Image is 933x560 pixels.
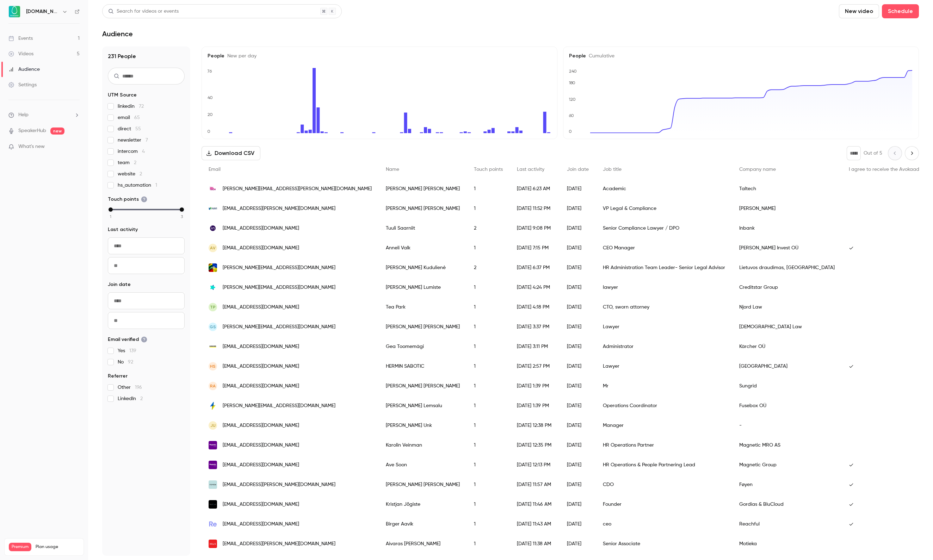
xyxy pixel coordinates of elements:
text: 60 [569,113,574,118]
img: magneticgroup.co [209,461,217,469]
span: 2 [140,172,142,176]
span: 1 [110,213,111,220]
div: 1 [467,455,510,475]
div: 2 [467,218,510,238]
div: 1 [467,376,510,396]
text: 0 [207,129,210,134]
input: To [108,257,185,274]
div: Tuuli Saarniit [379,218,467,238]
div: Tea Park [379,297,467,317]
h5: People [208,52,551,60]
div: [DATE] 1:39 PM [510,396,560,416]
div: [PERSON_NAME] [PERSON_NAME] [379,376,467,396]
span: GS [210,324,216,330]
input: To [108,312,185,329]
li: help-dropdown-opener [8,111,80,119]
img: havi.com [209,204,217,213]
span: Join date [108,281,131,288]
span: Cumulative [586,54,614,58]
div: [DATE] [560,218,596,238]
span: Job title [603,167,622,172]
h1: 231 People [108,52,185,61]
span: [PERSON_NAME][EMAIL_ADDRESS][DOMAIN_NAME] [223,284,335,291]
div: Karolin Veinman [379,435,467,455]
span: [EMAIL_ADDRESS][PERSON_NAME][DOMAIN_NAME] [223,205,335,212]
div: [DATE] [560,534,596,554]
span: [PERSON_NAME][EMAIL_ADDRESS][DOMAIN_NAME] [223,323,335,331]
div: [DATE] 12:38 PM [510,416,560,435]
div: Manager [596,416,732,435]
div: [DATE] 11:57 AM [510,475,560,494]
div: [DATE] [560,475,596,494]
text: 20 [208,112,213,117]
div: [DATE] [560,337,596,356]
div: [PERSON_NAME] Invest OÜ [732,238,842,258]
input: From [108,292,185,309]
span: Company name [739,167,776,172]
span: [EMAIL_ADDRESS][DOMAIN_NAME] [223,225,299,232]
div: Founder [596,494,732,514]
div: [DATE] 11:46 AM [510,494,560,514]
div: Videos [8,50,33,57]
div: Sungrid [732,376,842,396]
span: [PERSON_NAME][EMAIL_ADDRESS][DOMAIN_NAME] [223,402,335,410]
button: Schedule [882,4,919,18]
span: RA [210,383,216,389]
span: 7 [146,138,148,143]
span: 1 [155,183,157,188]
div: Lawyer [596,356,732,376]
div: [PERSON_NAME] Lumiste [379,278,467,297]
img: taltech.ee [209,185,217,193]
div: [DATE] [560,317,596,337]
div: Reachful [732,514,842,534]
img: fusebox.energy [209,402,217,410]
div: [PERSON_NAME] [PERSON_NAME] [379,199,467,218]
div: [DATE] 11:52 PM [510,199,560,218]
h6: [DOMAIN_NAME] [26,8,59,15]
h5: People [569,52,913,60]
span: email [118,114,140,121]
text: 76 [207,69,212,74]
span: Other [118,384,142,391]
div: [DATE] [560,356,596,376]
div: Aivaras [PERSON_NAME] [379,534,467,554]
span: 2 [134,160,136,165]
span: Last activity [517,167,544,172]
div: lawyer [596,278,732,297]
span: [EMAIL_ADDRESS][DOMAIN_NAME] [223,501,299,508]
span: [EMAIL_ADDRESS][DOMAIN_NAME] [223,521,299,528]
div: [DATE] [560,199,596,218]
div: Taltech [732,179,842,199]
div: [DATE] 12:13 PM [510,455,560,475]
div: Njord Law [732,297,842,317]
div: Inbank [732,218,842,238]
div: [DATE] [560,297,596,317]
div: Birger Aavik [379,514,467,534]
div: HR Operations Partner [596,435,732,455]
div: [DATE] 1:39 PM [510,376,560,396]
span: LinkedIn [118,395,143,402]
div: [PERSON_NAME] [PERSON_NAME] [379,317,467,337]
div: [DATE] [560,396,596,416]
span: 4 [142,149,145,154]
span: Email verified [108,336,147,343]
div: CTO, sworn attorney [596,297,732,317]
img: ld.lt [209,263,217,272]
div: [DATE] [560,376,596,396]
div: HR Operations & People Partnering Lead [596,455,732,475]
div: [DATE] 9:08 PM [510,218,560,238]
div: Mr [596,376,732,396]
div: Lawyer [596,317,732,337]
span: team [118,159,136,166]
div: Administrator [596,337,732,356]
div: [PERSON_NAME] [732,199,842,218]
span: Referrer [108,373,128,380]
span: Name [386,167,399,172]
span: Help [18,111,29,119]
div: Academic [596,179,732,199]
div: [DATE] [560,416,596,435]
span: [PERSON_NAME][EMAIL_ADDRESS][DOMAIN_NAME] [223,264,335,272]
div: Gordias & BluCloud [732,494,842,514]
div: HR Administration Team Leader- Senior Legal Advisor [596,258,732,278]
span: Premium [9,543,31,551]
